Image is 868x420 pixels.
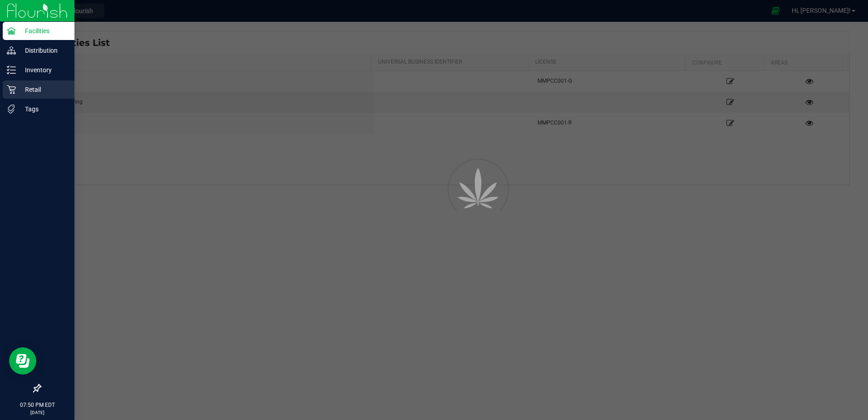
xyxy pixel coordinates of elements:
[7,105,16,114] inline-svg: Tags
[4,409,70,416] p: [DATE]
[7,65,16,75] inline-svg: Inventory
[4,401,70,409] p: 07:50 PM EDT
[16,84,70,95] p: Retail
[16,25,70,36] p: Facilities
[7,26,16,35] inline-svg: Facilities
[7,46,16,55] inline-svg: Distribution
[9,347,36,375] iframe: Resource center
[16,45,70,56] p: Distribution
[7,85,16,94] inline-svg: Retail
[16,65,70,75] p: Inventory
[16,104,70,115] p: Tags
